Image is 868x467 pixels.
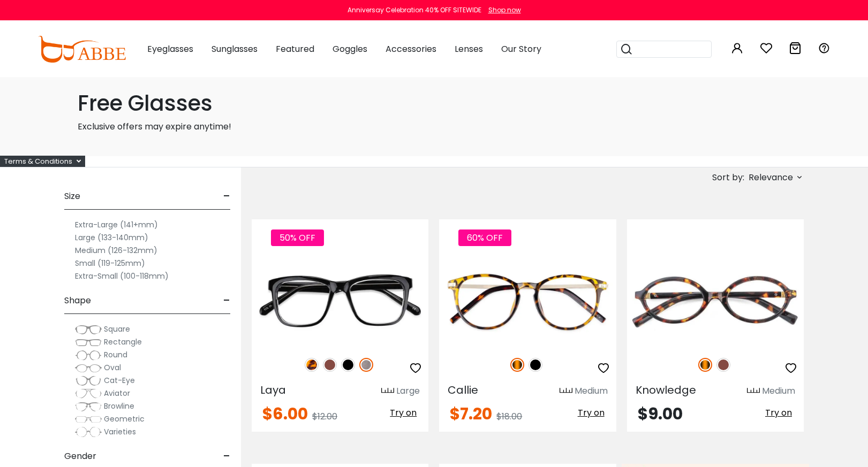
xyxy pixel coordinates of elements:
[75,350,102,361] img: Round.png
[381,387,394,395] img: size ruler
[488,5,521,15] div: Shop now
[762,406,795,420] button: Try on
[575,385,608,397] div: Medium
[312,410,337,423] span: $12.00
[501,43,541,55] span: Our Story
[260,382,286,397] span: Laya
[333,43,367,55] span: Goggles
[104,336,142,347] span: Rectangle
[458,229,511,246] span: 60% OFF
[75,363,102,373] img: Oval.png
[387,406,420,420] button: Try on
[75,324,102,335] img: Square.png
[75,388,102,399] img: Aviator.png
[75,231,148,244] label: Large (133-140mm)
[38,36,126,63] img: abbeglasses.com
[341,358,355,372] img: Black
[104,362,121,373] span: Oval
[104,401,134,411] span: Browline
[716,358,730,372] img: Brown
[75,376,102,386] img: Cat-Eye.png
[305,358,319,372] img: Leopard
[529,358,542,372] img: Black
[104,414,145,424] span: Geometric
[386,43,436,55] span: Accessories
[64,288,91,313] span: Shape
[75,270,169,282] label: Extra-Small (100-118mm)
[262,402,308,425] span: $6.00
[359,358,373,372] img: Gun
[636,382,696,397] span: Knowledge
[560,387,572,395] img: size ruler
[496,410,522,423] span: $18.00
[252,258,428,346] img: Gun Laya - Plastic ,Universal Bridge Fit
[212,43,258,55] span: Sunglasses
[575,406,608,420] button: Try on
[765,407,792,419] span: Try on
[104,349,127,360] span: Round
[78,90,791,116] h1: Free Glasses
[276,43,314,55] span: Featured
[104,388,130,399] span: Aviator
[75,414,102,425] img: Geometric.png
[483,5,521,14] a: Shop now
[323,358,337,372] img: Brown
[348,5,481,15] div: Anniversay Celebration 40% OFF SITEWIDE
[510,358,524,372] img: Tortoise
[78,120,791,133] p: Exclusive offers may expire anytime!
[390,407,417,419] span: Try on
[455,43,483,55] span: Lenses
[396,385,420,397] div: Large
[75,337,102,348] img: Rectangle.png
[104,324,130,334] span: Square
[223,288,230,313] span: -
[147,43,193,55] span: Eyeglasses
[627,258,804,346] img: Tortoise Knowledge - Acetate ,Universal Bridge Fit
[712,171,744,183] span: Sort by:
[75,257,145,270] label: Small (119-125mm)
[104,426,136,437] span: Varieties
[762,385,795,397] div: Medium
[75,426,102,438] img: Varieties.png
[698,358,712,372] img: Tortoise
[104,375,135,386] span: Cat-Eye
[578,407,605,419] span: Try on
[75,401,102,412] img: Browline.png
[271,229,324,246] span: 50% OFF
[638,402,683,425] span: $9.00
[448,382,478,397] span: Callie
[75,244,157,257] label: Medium (126-132mm)
[749,168,793,187] span: Relevance
[223,183,230,209] span: -
[450,402,492,425] span: $7.20
[439,258,616,346] img: Tortoise Callie - Combination ,Universal Bridge Fit
[75,218,158,231] label: Extra-Large (141+mm)
[64,183,80,209] span: Size
[747,387,760,395] img: size ruler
